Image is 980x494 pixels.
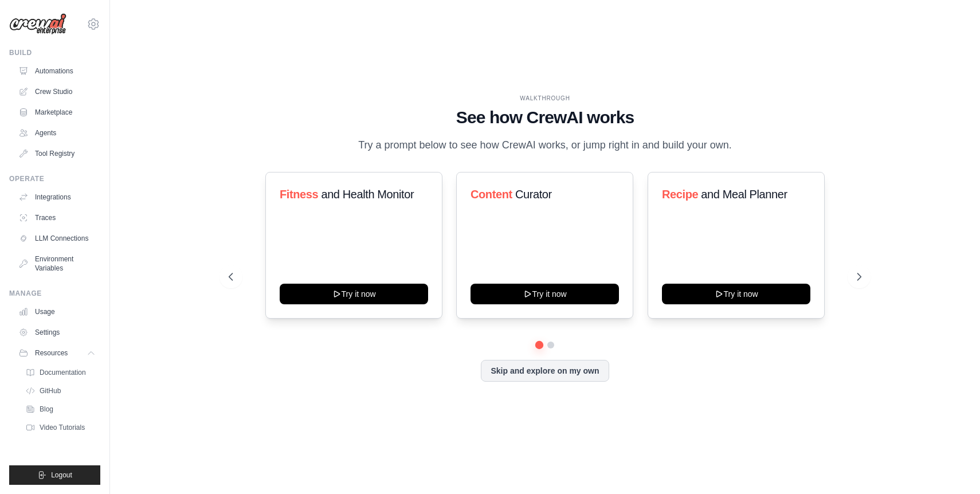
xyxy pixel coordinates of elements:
button: Resources [14,344,100,362]
div: WALKTHROUGH [229,94,861,103]
span: Content [471,188,512,201]
span: Recipe [662,188,698,201]
a: Tool Registry [14,144,100,163]
div: Manage [9,289,100,298]
a: GitHub [21,383,100,399]
span: GitHub [40,386,61,395]
a: LLM Connections [14,229,100,248]
span: Curator [515,188,552,201]
a: Integrations [14,188,100,206]
a: Automations [14,62,100,80]
a: Settings [14,323,100,342]
span: Fitness [280,188,318,201]
a: Traces [14,209,100,227]
h1: See how CrewAI works [229,107,861,128]
div: Build [9,48,100,57]
a: Agents [14,124,100,142]
span: Logout [51,471,72,480]
button: Try it now [662,284,810,304]
span: Documentation [40,368,86,377]
span: Video Tutorials [40,423,85,432]
button: Try it now [471,284,619,304]
span: Blog [40,405,53,414]
a: Environment Variables [14,250,100,277]
a: Blog [21,401,100,417]
div: Operate [9,174,100,183]
p: Try a prompt below to see how CrewAI works, or jump right in and build your own. [352,137,738,154]
a: Crew Studio [14,83,100,101]
span: and Meal Planner [701,188,787,201]
a: Video Tutorials [21,419,100,436]
span: Resources [35,348,68,358]
img: Logo [9,13,66,35]
a: Usage [14,303,100,321]
a: Documentation [21,364,100,381]
iframe: Chat Widget [923,439,980,494]
button: Skip and explore on my own [481,360,609,382]
a: Marketplace [14,103,100,121]
span: and Health Monitor [321,188,414,201]
button: Logout [9,465,100,485]
button: Try it now [280,284,428,304]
